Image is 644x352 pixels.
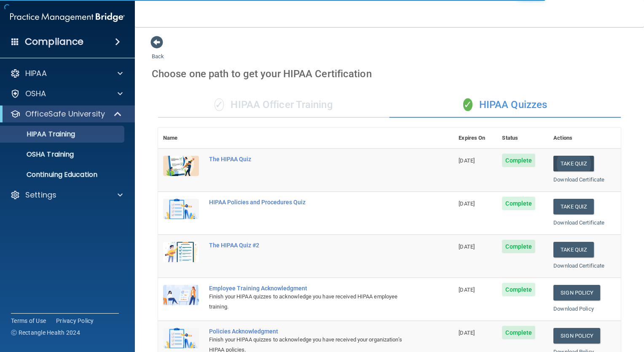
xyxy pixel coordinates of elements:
[11,317,46,325] a: Terms of Use
[25,109,105,119] p: OfficeSafe University
[502,154,535,167] span: Complete
[10,89,123,99] a: OSHA
[209,156,411,162] div: The HIPAA Quiz
[548,128,621,149] th: Actions
[389,92,621,118] div: HIPAA Quizzes
[553,306,594,312] a: Download Policy
[502,240,535,253] span: Complete
[209,328,411,335] div: Policies Acknowledgment
[459,157,475,164] span: [DATE]
[158,92,389,118] div: HIPAA Officer Training
[10,68,123,79] a: HIPAA
[25,190,56,200] p: Settings
[453,128,497,149] th: Expires On
[209,242,411,249] div: The HIPAA Quiz #2
[553,176,604,183] a: Download Certificate
[25,89,46,99] p: OSHA
[10,109,122,119] a: OfficeSafe University
[25,36,83,48] h4: Compliance
[463,98,472,111] span: ✓
[459,287,475,293] span: [DATE]
[209,199,411,206] div: HIPAA Policies and Procedures Quiz
[152,43,164,60] a: Back
[209,292,411,312] div: Finish your HIPAA quizzes to acknowledge you have received HIPAA employee training.
[459,244,475,250] span: [DATE]
[56,317,94,325] a: Privacy Policy
[553,263,604,269] a: Download Certificate
[209,285,411,292] div: Employee Training Acknowledgment
[158,128,204,149] th: Name
[5,171,121,179] p: Continuing Education
[553,328,600,344] a: Sign Policy
[502,283,535,296] span: Complete
[502,326,535,339] span: Complete
[5,150,74,159] p: OSHA Training
[152,62,627,86] div: Choose one path to get your HIPAA Certification
[5,130,75,138] p: HIPAA Training
[502,197,535,210] span: Complete
[497,128,548,149] th: Status
[11,328,80,337] span: Ⓒ Rectangle Health 2024
[553,156,594,171] button: Take Quiz
[553,285,600,301] a: Sign Policy
[459,330,475,336] span: [DATE]
[25,68,47,79] p: HIPAA
[553,199,594,214] button: Take Quiz
[553,242,594,257] button: Take Quiz
[553,219,604,226] a: Download Certificate
[10,9,125,26] img: PMB logo
[215,98,224,111] span: ✓
[459,200,475,207] span: [DATE]
[10,190,123,200] a: Settings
